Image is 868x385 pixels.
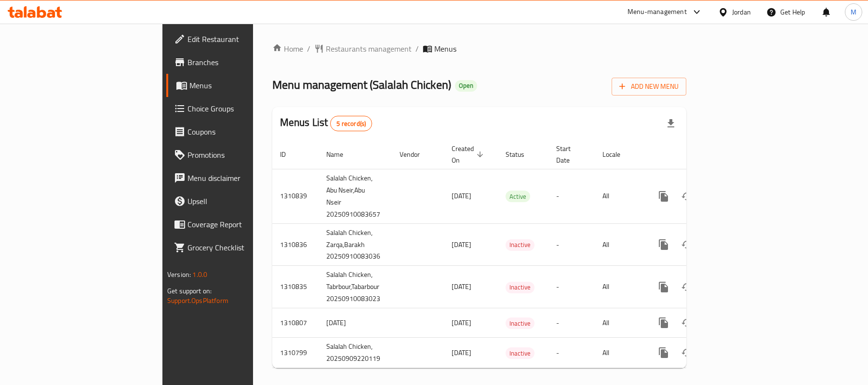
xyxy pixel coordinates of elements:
span: Upsell [187,195,300,207]
span: Choice Groups [187,103,300,114]
span: Inactive [506,239,534,250]
td: All [595,266,644,308]
a: Menus [166,74,307,97]
span: Get support on: [167,285,212,297]
div: Inactive [506,347,534,359]
span: Inactive [506,318,534,329]
a: Menu disclaimer [166,166,307,190]
div: Active [506,191,530,202]
span: Locale [602,149,633,160]
span: Promotions [187,149,300,161]
a: Coupons [166,120,307,143]
button: Change Status [675,233,698,256]
span: M [851,7,856,17]
span: Coupons [187,126,300,137]
span: Vendor [400,149,432,160]
span: 5 record(s) [331,119,372,128]
nav: breadcrumb [272,43,686,55]
a: Upsell [166,190,307,213]
div: Jordan [732,7,751,17]
td: - [548,223,595,266]
h2: Menus List [280,115,372,131]
span: Grocery Checklist [187,242,300,253]
button: more [652,275,675,299]
button: more [652,233,675,256]
span: [DATE] [452,316,471,329]
td: All [595,308,644,338]
a: Choice Groups [166,97,307,120]
span: Branches [187,56,300,68]
button: Change Status [675,311,698,334]
button: Change Status [675,275,698,299]
div: Total records count [330,116,372,131]
span: Status [506,149,537,160]
a: Branches [166,51,307,74]
span: [DATE] [452,238,471,251]
a: Coverage Report [166,213,307,236]
div: Inactive [506,282,534,293]
span: Restaurants management [326,43,412,55]
td: - [548,308,595,338]
span: Version: [167,268,191,281]
span: ID [280,149,298,160]
button: Change Status [675,341,698,364]
span: Menu disclaimer [187,172,300,184]
a: Edit Restaurant [166,27,307,51]
span: Inactive [506,282,534,293]
span: Menus [434,43,456,55]
button: Change Status [675,185,698,208]
div: Export file [659,112,682,135]
span: [DATE] [452,190,471,202]
span: Start Date [556,143,583,166]
span: Edit Restaurant [187,33,300,45]
td: Salalah Chicken, Tabrbour,Tabarbour 20250910083023 [319,266,392,308]
span: Menu management ( Salalah Chicken ) [272,74,451,96]
td: All [595,223,644,266]
div: Inactive [506,317,534,329]
button: more [652,341,675,364]
li: / [415,43,419,55]
td: Salalah Chicken, 20250909220119 [319,338,392,368]
span: [DATE] [452,346,471,359]
td: Salalah Chicken, Zarqa,Barakh 20250910083036 [319,223,392,266]
td: All [595,169,644,223]
span: Menus [189,80,300,91]
span: Inactive [506,348,534,359]
li: / [307,43,310,55]
button: more [652,185,675,208]
span: Open [455,82,477,90]
div: Inactive [506,239,534,251]
span: Active [506,191,530,202]
button: more [652,311,675,334]
td: Salalah Chicken, Abu Nseir,Abu Nseir 20250910083657 [319,169,392,223]
td: [DATE] [319,308,392,338]
span: Name [326,149,356,160]
a: Promotions [166,143,307,166]
div: Menu-management [628,6,687,18]
span: [DATE] [452,280,471,293]
span: Coverage Report [187,219,300,230]
button: Add New Menu [612,78,686,96]
a: Grocery Checklist [166,236,307,259]
table: enhanced table [272,140,752,369]
th: Actions [644,140,752,169]
td: - [548,266,595,308]
span: 1.0.0 [192,268,207,281]
a: Restaurants management [314,43,412,55]
a: Support.OpsPlatform [167,294,228,307]
td: - [548,338,595,368]
div: Open [455,80,477,92]
td: - [548,169,595,223]
td: All [595,338,644,368]
span: Add New Menu [619,81,679,93]
span: Created On [452,143,486,166]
